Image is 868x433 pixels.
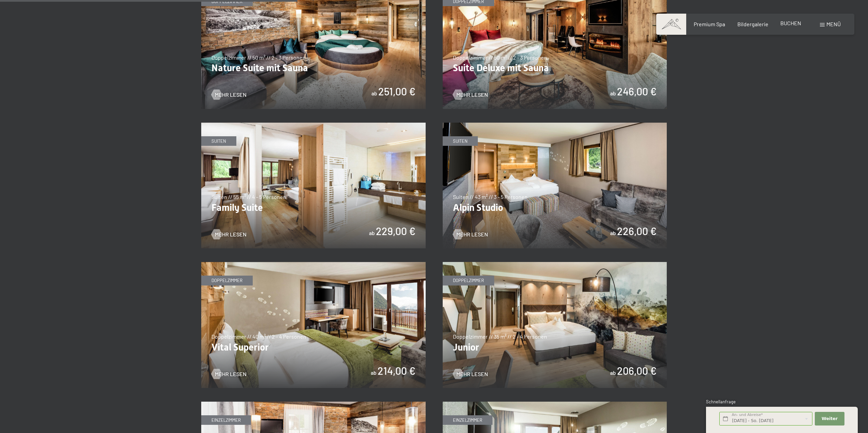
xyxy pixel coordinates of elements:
a: Single Alpin [201,402,426,406]
a: Bildergalerie [737,21,768,27]
a: BUCHEN [780,20,801,26]
span: Mehr Lesen [456,370,488,378]
span: Mehr Lesen [215,370,247,378]
span: Weiter [822,416,838,422]
a: Mehr Lesen [211,370,247,378]
img: Family Suite [201,123,426,249]
a: Mehr Lesen [453,91,488,98]
a: Alpin Studio [443,123,667,127]
span: Mehr Lesen [456,231,488,238]
img: Vital Superior [201,262,426,388]
span: Schnellanfrage [706,399,736,404]
span: Mehr Lesen [215,231,247,238]
a: Single Superior [443,402,667,406]
a: Mehr Lesen [453,370,488,378]
span: Menü [826,21,841,27]
a: Premium Spa [694,21,725,27]
img: Alpin Studio [443,123,667,249]
img: Junior [443,262,667,388]
a: Mehr Lesen [211,91,247,98]
a: Mehr Lesen [453,231,488,238]
span: Mehr Lesen [456,91,488,98]
span: Mehr Lesen [215,91,247,98]
a: Vital Superior [201,262,426,266]
a: Family Suite [201,123,426,127]
button: Weiter [815,412,844,426]
a: Mehr Lesen [211,231,247,238]
a: Junior [443,262,667,266]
